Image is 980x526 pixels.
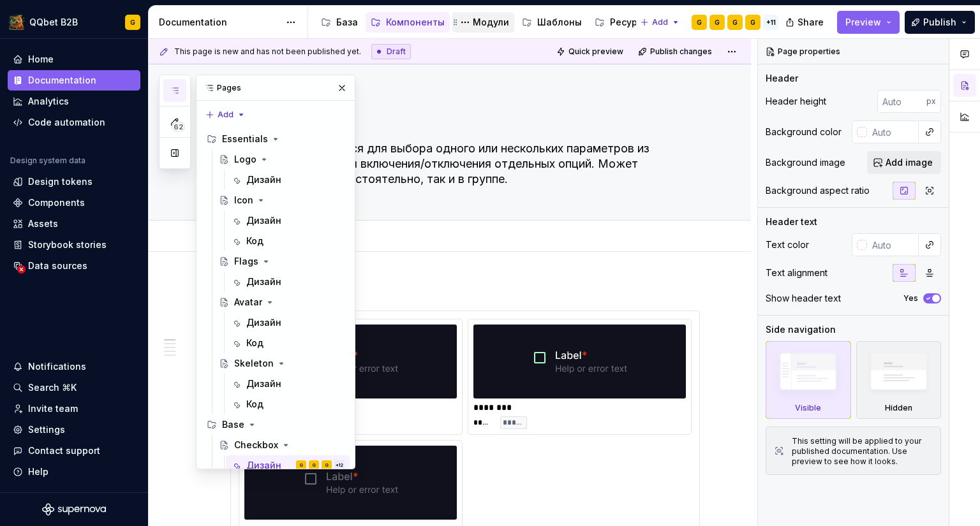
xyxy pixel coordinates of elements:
a: Код [226,394,350,414]
div: Base [222,418,244,431]
p: px [926,96,936,106]
span: Quick preview [568,47,623,57]
div: Header text [766,216,817,228]
div: Side navigation [766,323,836,336]
span: This page is new and has not been published yet. [174,47,361,57]
textarea: Checkbox [228,105,697,136]
div: G [325,459,329,472]
span: 62 [172,122,185,132]
span: Publish [923,16,956,29]
a: ДизайнGGG+12 [226,455,350,476]
div: Код [246,235,264,247]
div: Storybook stories [28,238,107,251]
a: Flags [214,251,350,272]
div: Дизайн [246,275,281,288]
div: Code automation [28,116,105,129]
textarea: Checkbox используется для выбора одного или нескольких параметров из набора. Подходит для включен... [228,138,697,189]
div: Design system data [10,156,85,166]
div: G [715,17,720,27]
a: Components [8,193,140,213]
a: Ресурсы [590,12,655,33]
input: Auto [867,121,919,143]
div: + 12 [334,460,345,471]
a: Дизайн [226,374,350,394]
div: G [313,459,316,472]
span: Preview [845,16,881,29]
div: Шаблоны [537,16,582,29]
div: Visible [795,403,821,413]
span: Draft [387,47,406,57]
a: Дизайн [226,272,350,292]
a: Код [226,231,350,251]
div: Background image [766,156,845,169]
a: Дизайн [226,312,350,333]
div: This setting will be applied to your published documentation. Use preview to see how it looks. [792,436,933,467]
div: Visible [766,341,851,419]
button: Search ⌘K [8,377,140,398]
div: Analytics [28,95,69,108]
div: Код [246,337,264,349]
button: Add [202,106,249,124]
div: Header [766,72,798,85]
a: Код [226,333,350,353]
div: + 11 [763,15,778,30]
label: Yes [903,293,918,303]
div: Design tokens [28,175,93,188]
div: Settings [28,423,65,436]
div: Page tree [202,129,350,496]
div: G [750,17,755,27]
a: Home [8,49,140,69]
div: Дизайн [246,459,281,472]
a: Icon [214,190,350,210]
div: Hidden [885,403,912,413]
a: Invite team [8,398,140,419]
div: Avatar [234,296,262,309]
a: Design tokens [8,172,140,192]
div: Invite team [28,402,78,415]
div: Модули [473,16,509,29]
div: G [697,17,702,27]
button: Notifications [8,356,140,377]
div: Background color [766,126,842,138]
button: Add [636,13,684,31]
div: Show header text [766,292,841,305]
span: Add [652,17,668,27]
a: Avatar [214,292,350,312]
div: Help [28,465,48,478]
div: G [300,459,303,472]
div: Base [202,414,350,435]
div: Documentation [159,16,279,29]
span: Publish changes [650,47,712,57]
a: Data sources [8,256,140,276]
a: Code automation [8,112,140,133]
div: Background aspect ratio [766,184,870,197]
div: Icon [234,194,253,207]
button: Contact support [8,441,140,461]
span: Add [218,110,234,120]
div: Код [246,398,264,411]
div: Checkbox [234,439,278,451]
a: Skeleton [214,353,350,374]
a: Assets [8,214,140,234]
div: Logo [234,153,256,166]
a: Documentation [8,70,140,91]
div: Компоненты [386,16,445,29]
div: Data sources [28,259,87,272]
div: Дизайн [246,173,281,186]
a: База [316,12,363,33]
button: Share [779,11,832,34]
button: Help [8,462,140,482]
div: Search ⌘K [28,381,77,394]
a: Storybook stories [8,235,140,255]
a: Settings [8,420,140,440]
button: Publish changes [634,43,718,61]
div: Hidden [856,341,942,419]
div: Flags [234,255,258,268]
div: Essentials [202,129,350,149]
div: Skeleton [234,357,274,370]
input: Auto [877,90,926,113]
button: Preview [837,11,900,34]
a: Analytics [8,91,140,112]
button: Publish [905,11,975,34]
a: Компоненты [366,12,450,33]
